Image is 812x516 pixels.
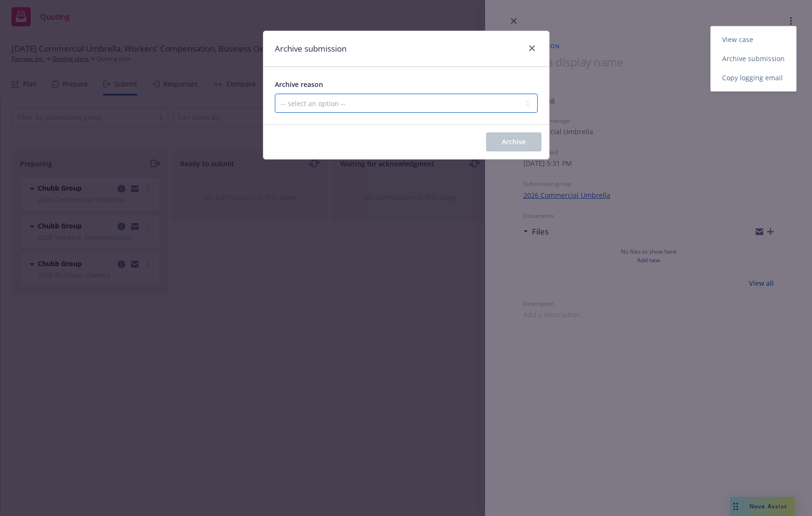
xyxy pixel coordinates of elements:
span: Archive reason [275,80,323,89]
span: Archive submission [711,54,796,63]
span: View case [711,35,765,44]
span: Archive [502,137,526,146]
button: Archive [486,132,541,151]
span: Copy logging email [711,73,794,82]
h1: Archive submission [275,43,346,55]
a: close [526,43,538,54]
